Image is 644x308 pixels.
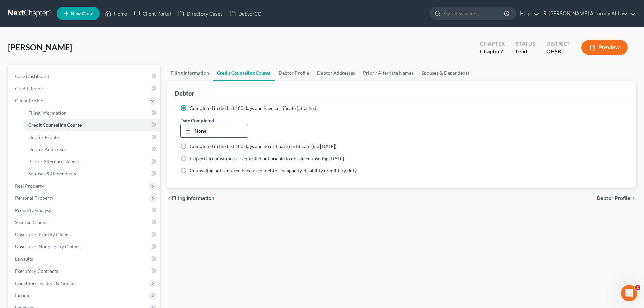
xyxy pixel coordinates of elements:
[102,7,130,20] a: Home
[516,40,535,48] div: Status
[517,7,539,20] a: Help
[359,65,418,81] a: Prior / Alternate Names
[15,268,58,274] span: Executory Contracts
[23,131,160,143] a: Debtor Profile
[167,196,214,201] button: chevron_left Filing Information
[190,168,357,173] span: Counseling not required because of debtor incapacity, disability or military duty
[313,65,359,81] a: Debtor Addresses
[516,48,535,55] div: Lead
[15,219,47,225] span: Secured Claims
[546,40,571,48] div: District
[9,265,160,277] a: Executory Contracts
[226,7,264,20] a: DebtorCC
[190,156,344,161] span: Exigent circumstances - requested but unable to obtain counseling [DATE]
[172,196,214,201] span: Filing Information
[15,232,71,237] span: Unsecured Priority Claims
[190,105,318,111] span: Completed in the last 180 days and have certificate (attached)
[630,196,636,201] i: chevron_right
[23,107,160,119] a: Filing Information
[9,241,160,253] a: Unsecured Nonpriority Claims
[15,86,44,91] span: Credit Report
[443,7,505,20] input: Search by name...
[9,82,160,95] a: Credit Report
[28,146,66,152] span: Debtor Addresses
[167,65,213,81] a: Filing Information
[180,117,214,124] label: Date Completed
[9,216,160,229] a: Secured Claims
[213,65,275,81] a: Credit Counseling Course
[28,134,59,140] span: Debtor Profile
[621,285,637,301] iframe: Intercom live chat
[9,204,160,216] a: Property Analysis
[15,73,49,79] span: Case Dashboard
[174,7,226,20] a: Directory Cases
[23,168,160,180] a: Spouses & Dependents
[9,253,160,265] a: Lawsuits
[28,171,76,176] span: Spouses & Dependents
[500,48,503,54] span: 7
[23,156,160,168] a: Prior / Alternate Names
[71,11,93,16] span: New Case
[15,292,30,298] span: Income
[275,65,313,81] a: Debtor Profile
[23,143,160,156] a: Debtor Addresses
[8,42,72,52] span: [PERSON_NAME]
[130,7,174,20] a: Client Portal
[581,40,628,55] button: Preview
[28,122,82,128] span: Credit Counseling Course
[597,196,636,201] button: Debtor Profile chevron_right
[15,207,52,213] span: Property Analysis
[15,256,33,262] span: Lawsuits
[15,98,43,103] span: Client Profile
[9,70,160,82] a: Case Dashboard
[23,119,160,131] a: Credit Counseling Course
[635,285,640,290] span: 2
[28,159,79,164] span: Prior / Alternate Names
[418,65,473,81] a: Spouses & Dependents
[28,110,67,116] span: Filing Information
[181,124,248,137] a: None
[167,196,172,201] i: chevron_left
[9,229,160,241] a: Unsecured Priority Claims
[15,183,44,189] span: Real Property
[540,7,636,20] a: R. [PERSON_NAME] Attorney At Law
[480,40,505,48] div: Chapter
[597,196,630,201] span: Debtor Profile
[175,89,194,97] div: Debtor
[190,143,336,149] span: Completed in the last 180 days and do not have certificate (file [DATE])
[15,280,76,286] span: Codebtors Insiders & Notices
[15,195,53,201] span: Personal Property
[15,244,79,250] span: Unsecured Nonpriority Claims
[480,48,505,55] div: Chapter
[546,48,571,55] div: OHSB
